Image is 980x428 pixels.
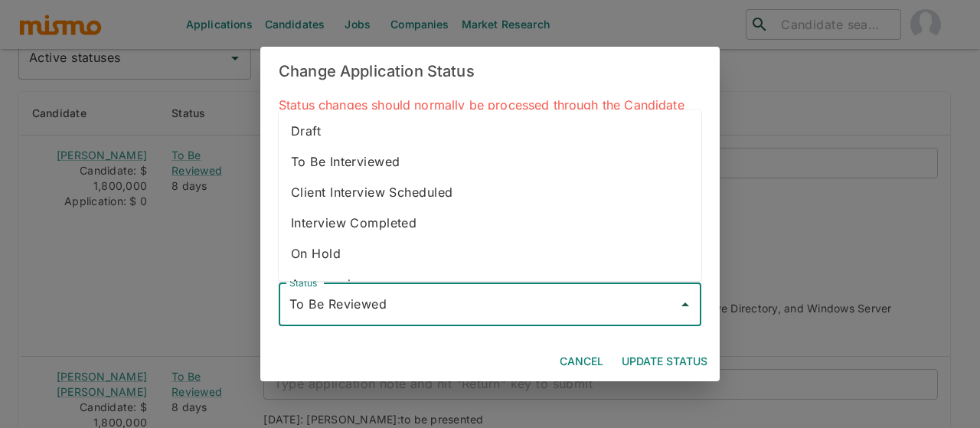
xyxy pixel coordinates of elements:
h2: Change Application Status [260,47,720,96]
li: To Be Interviewed [279,147,701,178]
label: Status [289,276,317,289]
button: Cancel [554,348,609,376]
li: Interview Completed [279,208,701,239]
li: Draft [279,116,701,147]
button: Close [675,294,696,315]
li: On Hold [279,239,701,270]
span: Status changes should normally be processed through the Candidate tab. [279,97,684,132]
button: Update Status [616,348,714,376]
li: Approved [279,270,701,300]
li: Client Interview Scheduled [279,178,701,208]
